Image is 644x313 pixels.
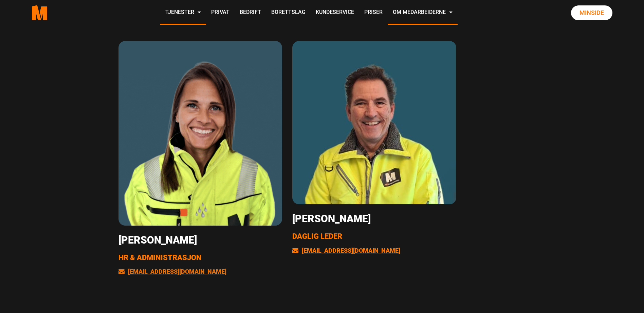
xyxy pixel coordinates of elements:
[266,1,311,25] a: Borettslag
[118,268,226,275] a: [EMAIL_ADDRESS][DOMAIN_NAME]
[118,234,282,246] h3: [PERSON_NAME]
[118,253,201,262] span: HR & Administrasjon
[292,213,456,225] h3: [PERSON_NAME]
[292,232,342,241] span: Daglig leder
[235,1,266,25] a: Bedrift
[359,1,388,25] a: Priser
[292,41,456,205] img: HANS SALOMONSEN
[118,41,282,226] img: Eileen bilder
[206,1,235,25] a: Privat
[388,1,458,25] a: Om Medarbeiderne
[571,5,612,20] a: Minside
[292,247,400,254] a: [EMAIL_ADDRESS][DOMAIN_NAME]
[311,1,359,25] a: Kundeservice
[160,1,206,25] a: Tjenester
